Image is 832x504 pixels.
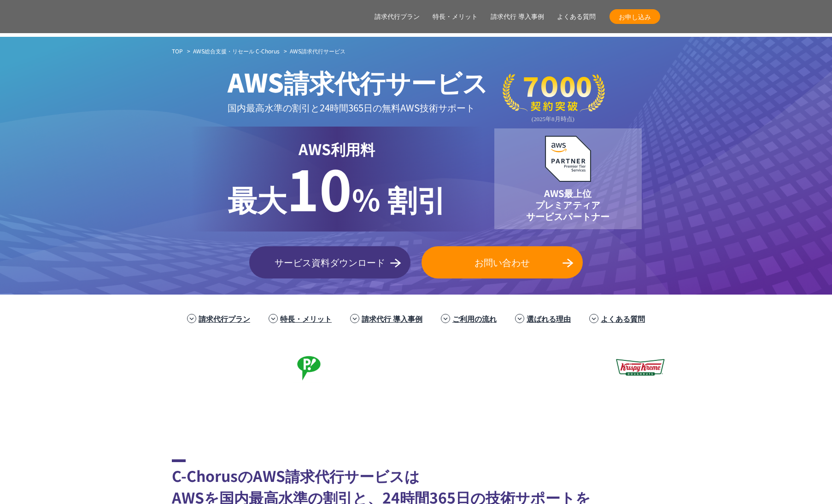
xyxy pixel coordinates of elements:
img: 住友生命保険相互 [184,349,258,386]
a: 請求代行 導入事例 [491,12,544,22]
img: ファンコミュニケーションズ [64,395,138,432]
img: AWSプレミアティアサービスパートナー [545,136,591,182]
img: 大阪工業大学 [728,395,802,432]
span: サービス資料ダウンロード [249,255,410,269]
img: クリーク・アンド・リバー [230,395,304,432]
img: 共同通信デジタル [682,349,756,386]
span: お申し込み [609,12,660,22]
img: ミズノ [101,349,175,386]
a: よくある質問 [601,313,645,324]
img: 国境なき医師団 [313,395,387,432]
img: ヤマサ醤油 [433,349,507,386]
img: 三菱地所 [18,349,92,386]
img: フジモトHD [267,349,341,386]
span: 10 [287,147,352,227]
span: AWS請求代行サービス [290,47,346,55]
img: 一橋大学 [645,395,719,432]
p: AWS利用料 [228,138,446,160]
a: 特長・メリット [433,12,478,22]
a: TOP [172,47,183,55]
img: 日本財団 [396,395,470,432]
span: お問い合わせ [422,255,583,269]
p: AWS最上位 プレミアティア サービスパートナー [526,187,609,222]
p: % 割引 [228,160,446,220]
a: 請求代行プラン [199,313,250,324]
a: お申し込み [609,9,660,24]
a: AWS総合支援・リセール C-Chorus [193,47,280,55]
img: クリスピー・クリーム・ドーナツ [599,349,673,386]
span: AWS請求代行サービス [228,63,488,100]
img: 慶應義塾 [479,395,553,432]
a: 請求代行プラン [375,12,420,22]
a: お問い合わせ [422,246,583,278]
a: 特長・メリット [280,313,332,324]
img: 早稲田大学 [562,395,636,432]
p: 国内最高水準の割引と 24時間365日の無料AWS技術サポート [228,100,488,115]
a: 選ばれる理由 [527,313,571,324]
a: ご利用の流れ [452,313,497,324]
img: 契約件数 [503,74,605,123]
a: よくある質問 [557,12,596,22]
img: エアトリ [350,349,424,386]
a: サービス資料ダウンロード [249,246,410,278]
img: エイチーム [147,395,221,432]
span: 最大 [228,177,287,220]
img: 東京書籍 [516,349,590,386]
a: 請求代行 導入事例 [362,313,422,324]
